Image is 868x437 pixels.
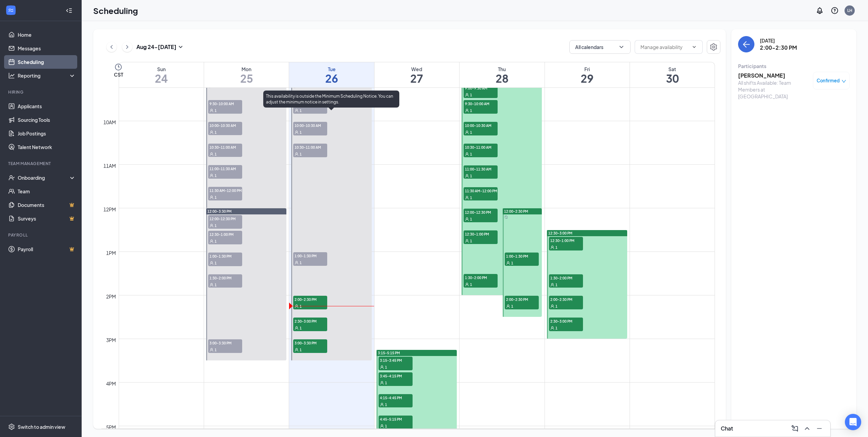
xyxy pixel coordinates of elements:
[815,424,823,433] svg: Minimize
[293,144,327,150] span: 10:30-11:00 AM
[18,140,76,154] a: Talent Network
[845,414,861,430] div: Open Intercom Messenger
[555,282,557,287] span: 1
[289,72,374,84] h1: 26
[465,109,469,113] svg: User
[847,7,852,13] div: LH
[18,184,76,198] a: Team
[208,100,242,107] span: 9:30-10:00 AM
[300,326,302,330] span: 1
[295,304,299,308] svg: User
[136,43,177,51] h3: Aug 24 - [DATE]
[550,283,554,287] svg: User
[549,318,583,324] span: 2:30-3:00 PM
[385,381,387,385] span: 1
[300,260,302,265] span: 1
[721,425,733,432] h3: Chat
[831,6,839,15] svg: QuestionInfo
[8,232,74,238] div: Payroll
[215,282,217,287] span: 1
[215,130,217,135] span: 1
[215,173,217,178] span: 1
[300,347,302,352] span: 1
[18,72,76,79] div: Reporting
[293,318,327,324] span: 2:30-3:00 PM
[549,296,583,303] span: 2:00-2:30 PM
[545,62,630,87] a: August 29, 2025
[555,304,557,309] span: 1
[208,144,242,150] span: 10:30-11:00 AM
[816,6,824,15] svg: Notifications
[93,5,138,16] h1: Scheduling
[738,72,809,79] h3: [PERSON_NAME]
[549,237,583,244] span: 12:30-1:00 PM
[760,44,797,51] h3: 2:00-2:30 PM
[204,72,289,84] h1: 25
[379,394,413,401] span: 4:15-4:45 PM
[210,348,214,352] svg: User
[385,365,387,370] span: 1
[738,79,809,100] div: All shifts Available: Team Members at [GEOGRAPHIC_DATA]
[545,66,630,72] div: Fri
[630,62,715,87] a: August 30, 2025
[8,72,15,79] svg: Analysis
[210,261,214,265] svg: User
[464,187,498,194] span: 11:30 AM-12:00 PM
[505,296,539,303] span: 2:00-2:30 PM
[208,231,242,238] span: 12:30-1:00 PM
[460,72,544,84] h1: 28
[707,40,720,54] a: Settings
[18,28,76,42] a: Home
[379,372,413,379] span: 3:45-4:15 PM
[470,282,472,287] span: 1
[841,79,846,84] span: down
[210,130,214,134] svg: User
[289,62,374,87] a: August 26, 2025
[102,118,117,126] div: 10am
[470,239,472,243] span: 1
[210,239,214,243] svg: User
[464,144,498,150] span: 10:30-11:00 AM
[738,36,754,52] button: back-button
[464,165,498,172] span: 11:00-11:30 AM
[548,231,572,236] span: 12:30-3:00 PM
[18,174,70,181] div: Onboarding
[742,40,750,48] svg: ArrowLeft
[630,72,715,84] h1: 30
[114,71,123,78] span: CST
[300,130,302,135] span: 1
[289,66,374,72] div: Tue
[464,84,498,91] span: 9:00-9:30 AM
[550,245,554,249] svg: User
[511,304,513,309] span: 1
[300,304,302,309] span: 1
[470,195,472,200] span: 1
[208,187,242,194] span: 11:30 AM-12:00 PM
[710,43,718,51] svg: Settings
[470,152,472,157] span: 1
[7,7,14,14] svg: WorkstreamLogo
[208,215,242,222] span: 12:00-12:30 PM
[207,209,232,214] span: 12:00-3:30 PM
[210,109,214,113] svg: User
[18,423,65,430] div: Switch to admin view
[549,274,583,281] span: 1:30-2:00 PM
[803,424,811,433] svg: ChevronUp
[210,283,214,287] svg: User
[374,62,459,87] a: August 27, 2025
[105,336,117,344] div: 3pm
[108,43,115,51] svg: ChevronLeft
[210,174,214,178] svg: User
[464,274,498,281] span: 1:30-2:00 PM
[374,66,459,72] div: Wed
[119,66,204,72] div: Sun
[215,195,217,200] span: 1
[760,37,797,44] div: [DATE]
[114,63,122,71] svg: Clock
[204,66,289,72] div: Mon
[464,100,498,107] span: 9:30-10:00 AM
[385,424,387,428] span: 1
[380,403,384,407] svg: User
[208,122,242,129] span: 10:00-10:30 AM
[119,62,204,87] a: August 24, 2025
